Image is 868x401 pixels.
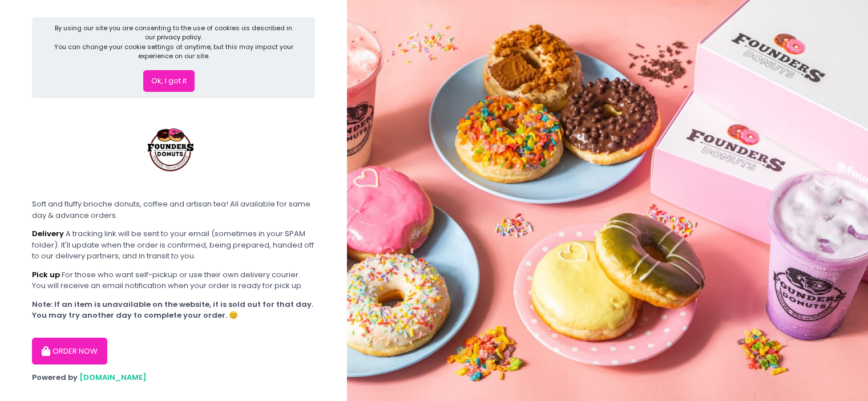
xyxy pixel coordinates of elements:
[79,372,147,383] a: [DOMAIN_NAME]
[32,299,315,321] div: Note: If an item is unavailable on the website, it is sold out for that day. You may try another ...
[32,199,315,221] div: Soft and fluffy brioche donuts, coffee and artisan tea! All available for same day & advance orders.
[129,106,215,191] img: Founders Donuts
[32,372,315,383] div: Powered by
[32,228,315,262] div: A tracking link will be sent to your email (sometimes in your SPAM folder). It'll update when the...
[51,23,296,61] div: By using our site you are consenting to the use of cookies as described in our You can change you...
[32,228,64,239] b: Delivery
[32,338,107,365] button: ORDER NOW
[32,269,315,291] div: For those who want self-pickup or use their own delivery courier. You will receive an email notif...
[157,33,202,42] a: privacy policy.
[143,70,195,92] button: Ok, I got it
[32,269,60,280] b: Pick up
